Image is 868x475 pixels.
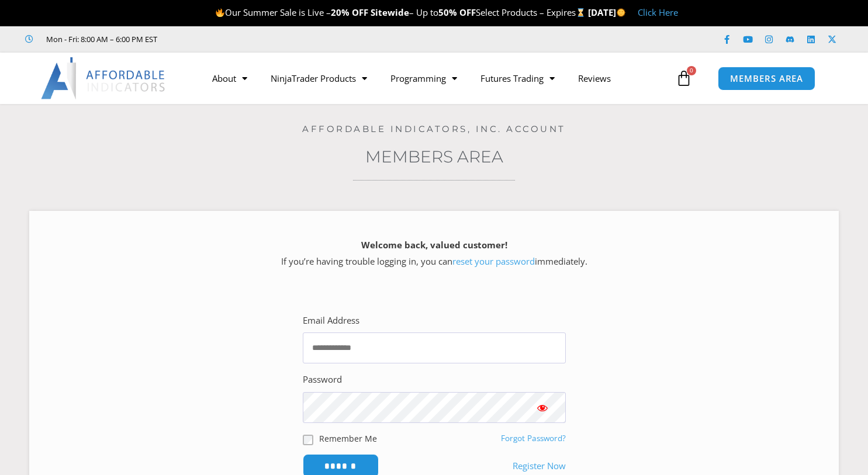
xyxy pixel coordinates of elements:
[469,65,566,92] a: Futures Trading
[718,67,815,91] a: MEMBERS AREA
[501,433,566,443] a: Forgot Password?
[303,313,359,329] label: Email Address
[438,6,476,18] strong: 50% OFF
[259,65,379,92] a: NinjaTrader Products
[174,33,349,45] iframe: Customer reviews powered by Trustpilot
[513,458,566,474] a: Register Now
[303,372,342,388] label: Password
[365,147,503,167] a: Members Area
[361,239,507,251] strong: Welcome back, valued customer!
[216,8,224,17] img: 🔥
[50,237,818,270] p: If you’re having trouble logging in, you can immediately.
[658,61,710,95] a: 0
[617,8,625,17] img: 🌞
[588,6,626,18] strong: [DATE]
[566,65,623,92] a: Reviews
[379,65,469,92] a: Programming
[687,66,696,75] span: 0
[452,255,535,267] a: reset your password
[200,65,259,92] a: About
[576,8,585,17] img: ⌛
[638,6,678,18] a: Click Here
[215,6,588,18] span: Our Summer Sale is Live – – Up to Select Products – Expires
[730,74,803,83] span: MEMBERS AREA
[331,6,368,18] strong: 20% OFF
[519,392,566,423] button: Show password
[371,6,409,18] strong: Sitewide
[43,32,157,46] span: Mon - Fri: 8:00 AM – 6:00 PM EST
[200,65,673,92] nav: Menu
[319,432,377,445] label: Remember Me
[41,57,167,99] img: LogoAI | Affordable Indicators – NinjaTrader
[302,123,566,134] a: Affordable Indicators, Inc. Account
